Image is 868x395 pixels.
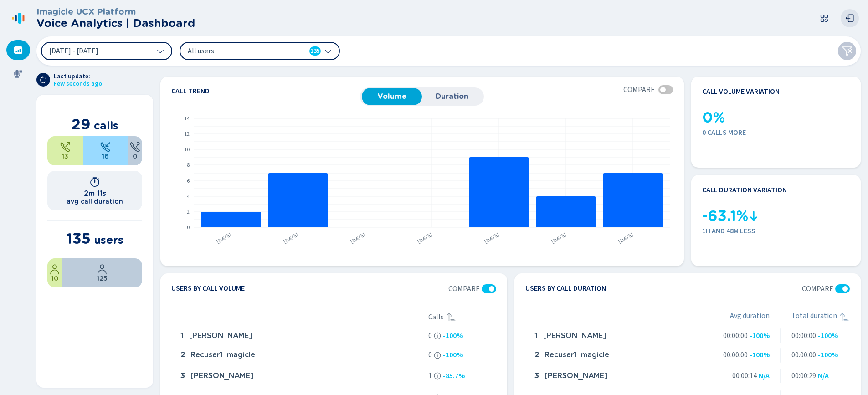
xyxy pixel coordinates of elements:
[702,109,725,126] span: 0%
[190,351,255,359] span: Recuser1 Imagicle
[180,372,185,380] span: 3
[171,284,245,293] h4: Users by call volume
[14,69,23,78] svg: mic-fill
[428,372,432,380] span: 1
[49,47,98,55] span: [DATE] - [DATE]
[51,275,58,282] span: 10
[184,146,190,154] text: 10
[723,332,748,340] span: 00:00:00
[543,332,606,340] span: [PERSON_NAME]
[100,142,111,153] svg: telephone-inbound
[550,231,568,246] text: [DATE]
[791,372,816,380] span: 00:00:29
[184,130,190,138] text: 12
[171,87,360,95] h4: Call trend
[702,227,850,235] span: 1h and 48m less
[791,332,816,340] span: 00:00:00
[617,231,635,246] text: [DATE]
[54,80,102,87] span: Few seconds ago
[157,47,164,55] svg: chevron-down
[434,352,441,359] svg: info-circle
[366,92,417,101] span: Volume
[54,73,102,80] span: Last update:
[180,332,184,340] span: 1
[702,87,780,96] h4: Call volume variation
[544,372,607,380] span: [PERSON_NAME]
[732,372,757,380] span: 00:00:14
[14,46,23,55] svg: dashboard-filled
[187,161,190,169] text: 8
[842,46,853,56] svg: funnel-disabled
[791,312,850,323] div: Total duration
[40,76,47,83] svg: arrow-clockwise
[818,332,838,340] span: -100%
[446,312,457,323] svg: sortAscending
[187,224,190,231] text: 0
[187,193,190,200] text: 4
[483,231,501,246] text: [DATE]
[36,7,195,17] h3: Imagicle UCX Platform
[62,153,68,160] span: 13
[428,332,432,340] span: 0
[443,332,463,340] span: -100%
[47,258,62,287] div: 7.41%
[49,264,60,275] svg: user-profile
[759,372,770,380] div: 0 calls in the previous period, impossible to calculate the % variation
[531,367,708,385] div: Riccardo Rolfo
[531,328,708,344] div: Massimiliano Prando
[324,47,332,55] svg: chevron-down
[443,372,465,380] span: -85.7%
[839,312,850,323] svg: sortAscending
[83,136,128,165] div: 55.17%
[434,372,441,380] svg: info-circle
[282,231,300,246] text: [DATE]
[416,231,434,246] text: [DATE]
[802,285,833,293] span: Compare
[94,119,118,132] span: calls
[534,351,539,359] span: 2
[67,230,91,247] span: 135
[310,46,320,56] span: 135
[818,372,829,380] div: 0 calls in the previous period, impossible to calculate the % variation
[177,347,425,363] div: Recuser1 Imagicle
[190,372,253,380] span: [PERSON_NAME]
[41,42,172,60] button: [DATE] - [DATE]
[177,328,425,344] div: Massimiliano Prando
[750,332,770,340] span: -100%
[623,86,655,94] span: Compare
[702,128,850,137] span: 0 calls more
[349,231,367,246] text: [DATE]
[97,264,108,275] svg: user-profile
[177,367,425,385] div: Michael Eprinchard
[36,17,195,30] h2: Voice Analytics | Dashboard
[838,42,856,60] button: Clear filters
[748,210,759,221] svg: kpi-down
[791,351,816,359] span: 00:00:00
[730,312,770,323] span: Avg duration
[97,275,108,282] span: 125
[187,177,190,185] text: 6
[446,312,457,323] div: Sorted ascending, click to sort descending
[818,372,829,380] span: N/A
[128,136,142,165] div: 0%
[702,186,787,194] h4: Call duration variation
[6,64,30,84] div: Recordings
[428,313,444,321] span: Calls
[362,88,422,105] button: Volume
[723,351,748,359] span: 00:00:00
[750,351,770,359] span: -100%
[434,332,441,339] svg: info-circle
[839,312,850,323] div: Sorted ascending, click to sort descending
[443,351,463,359] span: -100%
[72,115,91,133] span: 29
[187,208,190,216] text: 2
[215,231,233,246] text: [DATE]
[428,312,496,323] div: Calls
[422,88,482,105] button: Duration
[184,115,190,123] text: 14
[89,176,100,187] svg: timer
[544,351,609,359] span: Recuser1 Imagicle
[428,351,432,359] span: 0
[180,351,185,359] span: 2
